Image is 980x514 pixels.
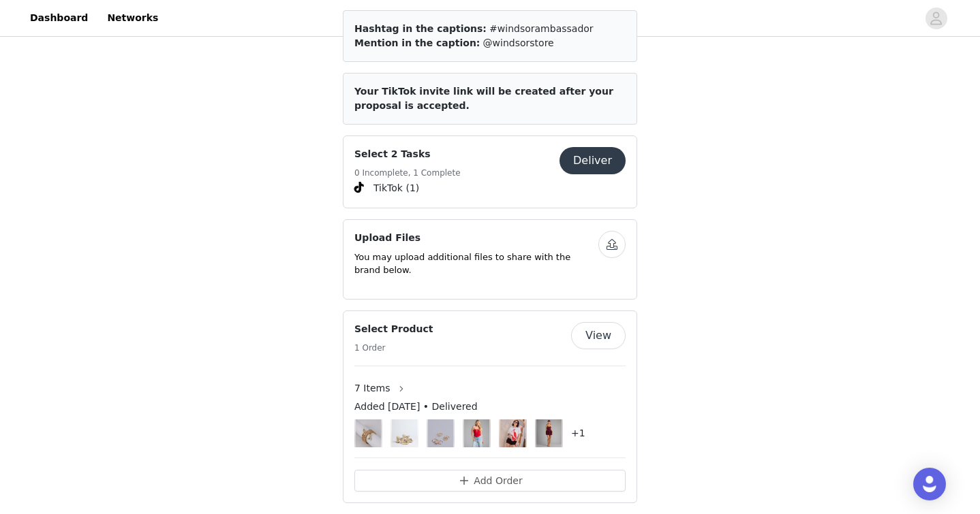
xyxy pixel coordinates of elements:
img: Every Mood Six Pack Gemstone Ring Set [428,419,453,447]
div: Select 2 Tasks [343,135,637,208]
h4: Upload Files [354,231,598,245]
img: Darling Strapless Bow Ponte Crop Top [464,419,489,447]
span: TikTok (1) [373,181,419,195]
img: Social Season Braided Strap Mules [392,419,416,447]
img: Wrapped In Power Snake Bracelet [356,419,380,447]
div: Select Product [343,310,637,503]
button: View [571,322,626,349]
img: Image Background Blur [463,416,491,451]
img: Image Background Blur [391,416,418,451]
div: avatar [930,7,943,29]
button: Deliver [560,147,626,174]
img: Image Background Blur [535,416,563,451]
a: Dashboard [22,3,96,33]
span: Mention in the caption: [354,37,480,48]
h5: 1 Order [354,342,433,354]
span: #windsorambassador [489,23,594,34]
span: 7 Items [354,381,391,396]
span: @windsorstore [483,37,554,48]
img: Chic Fairytale Tiered Lace Hot Shorts [500,419,525,447]
div: Open Intercom Messenger [913,468,946,500]
img: Laced In Love Corset Mini Dress [536,419,561,447]
span: Added [DATE] • Delivered [354,400,478,414]
img: Image Background Blur [499,416,527,451]
h4: Select 2 Tasks [354,147,461,161]
h5: 0 Incomplete, 1 Complete [354,167,461,179]
h4: Select Product [354,322,433,336]
h4: +1 [571,426,585,440]
span: Your TikTok invite link will be created after your proposal is accepted. [354,86,613,111]
img: Image Background Blur [354,416,382,451]
a: Networks [99,3,166,33]
span: Hashtag in the captions: [354,23,487,34]
button: Add Order [354,470,626,492]
p: You may upload additional files to share with the brand below. [354,251,598,277]
img: Image Background Blur [427,416,455,451]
